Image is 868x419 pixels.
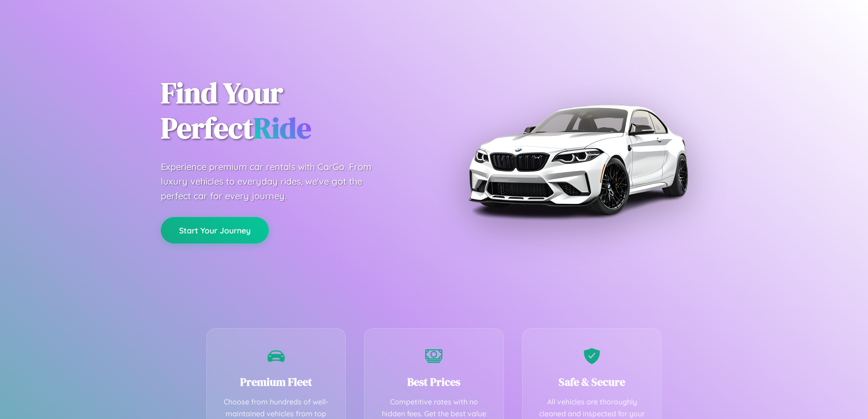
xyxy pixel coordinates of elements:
[221,374,332,389] h3: Premium Fleet
[161,160,389,203] p: Experience premium car rentals with CarGo. From luxury vehicles to everyday rides, we've got the ...
[464,46,692,274] img: Premium BMW car rental vehicle
[378,374,490,389] h3: Best Prices
[161,217,269,243] button: Start Your Journey
[253,108,311,148] span: Ride
[161,76,421,146] h1: Find Your Perfect
[536,374,648,389] h3: Safe & Secure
